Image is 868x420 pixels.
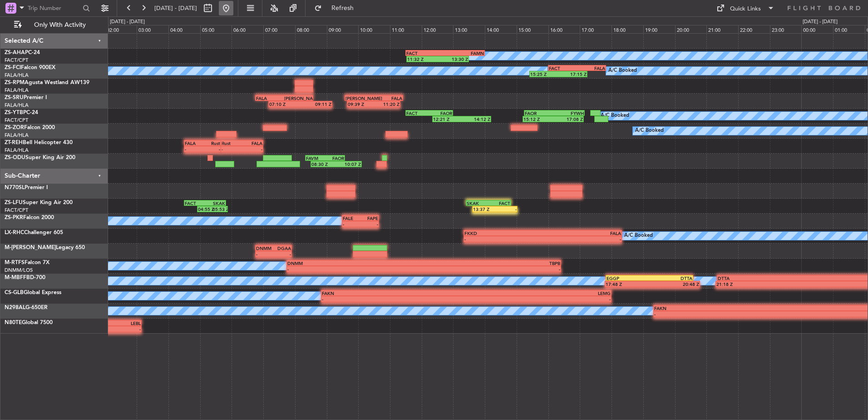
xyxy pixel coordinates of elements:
div: DNMM [287,260,424,266]
a: FALA/HLA [5,72,29,79]
a: ZS-YTBPC-24 [5,110,38,115]
a: FALA/HLA [5,132,29,139]
div: FACT [406,50,445,56]
button: Quick Links [712,1,779,15]
div: - [542,236,621,242]
div: 11:32 Z [407,56,438,62]
a: N770SLPremier I [5,185,48,190]
div: 01:00 [833,25,865,33]
div: FAOR [325,155,344,161]
div: Quick Links [730,5,761,14]
span: N298AL [5,305,25,310]
div: 05:53 Z [212,206,227,212]
span: M-RTFS [5,260,25,265]
div: A/C Booked [608,64,637,78]
span: ZT-REH [5,140,23,145]
div: FALA [242,140,262,146]
div: FYWH [554,110,584,116]
div: FACT [488,200,510,206]
div: - [202,146,220,152]
div: - [495,206,517,212]
div: FAKN [654,305,809,311]
div: 09:39 Z [348,101,374,107]
div: - [466,296,611,302]
span: ZS-FCI [5,65,21,70]
input: Trip Number [28,1,80,15]
div: - [360,221,378,227]
div: LEMG [466,290,611,296]
div: FAOR [525,110,554,116]
div: 09:11 Z [300,101,331,107]
div: A/C Booked [601,109,629,123]
div: FALA [374,95,402,101]
div: 23:00 [770,25,802,33]
a: ZS-RPMAgusta Westland AW139 [5,80,89,85]
div: - [242,146,262,152]
div: 22:00 [738,25,770,33]
span: ZS-PKR [5,215,23,220]
div: 12:00 [422,25,454,33]
span: Refresh [324,5,362,11]
div: 00:00 [801,25,833,33]
a: FACT/CPT [5,57,28,64]
div: 12:21 Z [433,116,462,122]
a: N80TEGlobal 7500 [5,320,53,325]
div: TBPB [424,260,560,266]
span: ZS-AHA [5,50,25,55]
div: SKAK [205,200,225,206]
div: DNMM [256,245,274,251]
span: ZS-ODU [5,155,25,160]
div: 13:00 [453,25,485,33]
div: [PERSON_NAME] [284,95,312,101]
div: 21:18 Z [716,281,864,287]
div: 15:12 Z [523,116,553,122]
div: 11:20 Z [374,101,399,107]
div: 03:00 [137,25,168,33]
span: ZS-YTB [5,110,23,115]
a: ZS-FCIFalcon 900EX [5,65,55,70]
a: FALA/HLA [5,102,29,109]
span: N80TE [5,320,22,325]
div: 21:00 [706,25,738,33]
span: N770SL [5,185,25,190]
a: ZT-REHBell Helicopter 430 [5,140,73,145]
div: FALA [542,230,621,236]
div: 20:48 Z [652,281,699,287]
div: 20:00 [675,25,707,33]
span: LX-RHC [5,230,24,235]
div: DTTA [650,275,692,281]
span: M-MBFF [5,275,26,280]
div: A/C Booked [624,229,653,243]
div: - [287,266,424,272]
div: FALE [343,215,360,221]
span: ZS-RPM [5,80,25,85]
div: 13:37 Z [473,206,495,212]
div: - [464,236,543,242]
div: - [654,311,809,317]
div: - [424,266,560,272]
div: - [256,251,274,257]
div: FAVM [306,155,325,161]
div: 17:48 Z [606,281,652,287]
span: CS-GLB [5,290,24,295]
div: DTTA [718,275,854,281]
div: Rust [222,140,242,146]
div: 10:07 Z [336,161,361,167]
div: FAOR [429,110,452,116]
span: ZS-ZOR [5,125,24,130]
a: ZS-PKRFalcon 2000 [5,215,54,220]
button: Only With Activity [10,18,99,32]
div: 02:00 [105,25,137,33]
a: N298ALG-650ER [5,305,48,310]
button: Refresh [310,1,365,15]
div: A/C Booked [635,124,664,138]
a: M-RTFSFalcon 7X [5,260,49,265]
div: 04:00 [168,25,200,33]
div: 08:00 [295,25,327,33]
span: ZS-LFU [5,200,23,205]
span: ZS-SRU [5,95,24,100]
div: - [343,221,360,227]
div: 05:00 [200,25,232,33]
div: FACT [406,110,429,116]
div: FAKN [322,290,466,296]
